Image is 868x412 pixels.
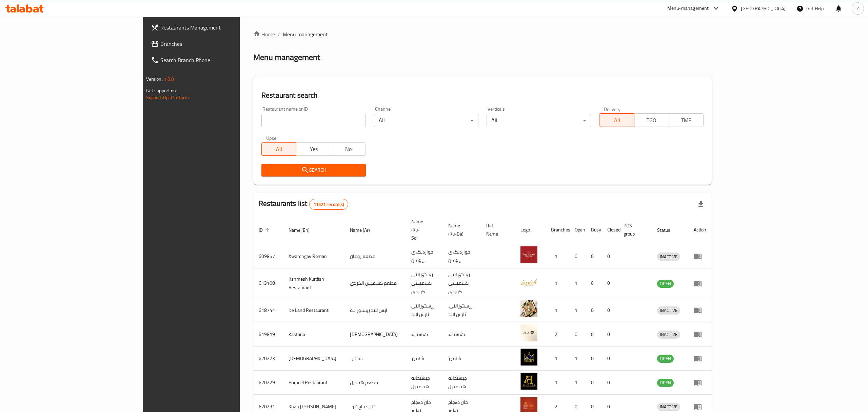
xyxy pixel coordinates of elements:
td: مطعم همديل [344,371,406,395]
th: Logo [515,216,546,244]
a: Support.OpsPlatform [146,93,189,102]
input: Search for restaurant name or ID.. [261,114,366,127]
td: 0 [586,298,602,322]
td: 0 [586,347,602,371]
button: No [331,142,366,156]
span: Status [657,226,679,234]
div: Export file [693,196,709,212]
span: Ref. Name [486,222,507,238]
td: [DEMOGRAPHIC_DATA] [344,322,406,347]
td: .ڕێستۆرانتی ئایس لاند [443,298,481,322]
span: 11521 record(s) [310,201,348,208]
nav: breadcrumb [253,30,712,38]
div: Menu-management [667,4,709,13]
span: Version: [146,75,163,83]
button: Yes [296,142,331,156]
td: رێستۆرانتی کشمیشى كوردى [443,268,481,298]
span: Menu management [283,30,328,38]
td: 2 [546,322,569,347]
button: TMP [669,113,704,127]
td: 0 [602,244,618,268]
span: Get support on: [146,86,177,95]
span: OPEN [657,355,674,362]
span: Name (Ku-So) [411,218,435,242]
span: INACTIVE [657,306,680,314]
button: All [261,142,296,156]
img: Kastana [520,324,537,341]
a: Branches [145,36,288,52]
td: جيشتخانه هه مديل [443,371,481,395]
img: Hamdel Restaurant [520,373,537,390]
span: All [264,144,294,154]
span: INACTIVE [657,253,680,261]
td: مطعم كشميش الكردي [344,268,406,298]
div: Menu [694,378,706,387]
td: Kshmesh Kurdish Restaurant [283,268,344,298]
div: OPEN [657,280,674,288]
div: All [487,114,591,127]
th: Branches [546,216,569,244]
button: Search [261,164,366,176]
td: شانديز [344,347,406,371]
span: TGO [637,115,666,125]
span: Search Branch Phone [160,56,282,64]
a: Search Branch Phone [145,52,288,68]
span: Restaurants Management [160,23,282,32]
span: Name (Ar) [350,226,379,234]
td: 1 [569,298,586,322]
td: 0 [602,268,618,298]
div: [GEOGRAPHIC_DATA] [741,5,786,12]
span: OPEN [657,280,674,287]
div: Menu [694,252,706,260]
div: Menu [694,306,706,314]
td: 0 [602,322,618,347]
span: Search [267,166,360,174]
div: Total records count [309,199,348,210]
td: 1 [546,298,569,322]
label: Delivery [604,107,621,111]
button: All [599,113,634,127]
span: 1.0.0 [164,75,174,83]
td: 0 [586,371,602,395]
td: Kastana [283,322,344,347]
span: OPEN [657,379,674,387]
th: Open [569,216,586,244]
td: 0 [602,347,618,371]
div: Menu [694,402,706,411]
td: جيشتخانه هه مديل [406,371,443,395]
div: INACTIVE [657,403,680,411]
span: Z [856,5,859,12]
th: Action [688,216,712,244]
td: کەستانە [406,322,443,347]
a: Restaurants Management [145,19,288,36]
td: 0 [569,322,586,347]
td: Hamdel Restaurant [283,371,344,395]
td: 0 [586,268,602,298]
img: Shandiz [520,349,537,366]
td: شانديز [406,347,443,371]
button: TGO [634,113,669,127]
td: ايس لاند ريستورانت [344,298,406,322]
td: 0 [602,298,618,322]
td: خواردنگەی ڕۆمان [406,244,443,268]
img: Kshmesh Kurdish Restaurant [520,274,537,291]
span: Name (En) [289,226,318,234]
span: All [602,115,631,125]
td: 0 [602,371,618,395]
td: 0 [586,322,602,347]
th: Busy [586,216,602,244]
h2: Restaurant search [261,90,704,100]
span: INACTIVE [657,331,680,338]
span: Yes [299,144,328,154]
td: [DEMOGRAPHIC_DATA] [283,347,344,371]
div: Menu [694,354,706,362]
td: ڕێستۆرانتی ئایس لاند [406,298,443,322]
td: خواردنگەی ڕۆمان [443,244,481,268]
h2: Restaurants list [259,199,348,210]
img: Ice Land Restaurant [520,300,537,317]
span: Branches [160,40,282,48]
th: Closed [602,216,618,244]
td: 1 [546,347,569,371]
